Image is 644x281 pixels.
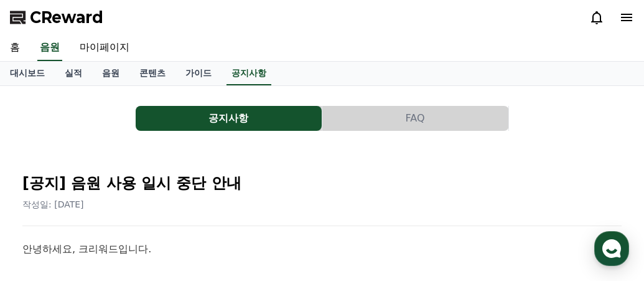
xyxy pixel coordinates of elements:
a: 콘텐츠 [129,62,175,85]
a: 홈 [4,178,82,209]
a: 음원 [37,35,62,61]
a: 실적 [55,62,92,85]
h2: [공지] 음원 사용 일시 중단 안내 [22,173,622,193]
a: 대화 [82,178,161,209]
span: 작성일: [DATE] [22,199,84,209]
span: 대화 [114,197,129,207]
a: CReward [10,7,103,27]
p: 안녕하세요, 크리워드입니다. [22,241,622,257]
button: 공지사항 [136,106,322,131]
span: 설정 [192,196,207,206]
a: 마이페이지 [70,35,139,61]
span: CReward [30,7,103,27]
a: 공지사항 [136,106,322,131]
a: 설정 [161,178,239,209]
a: 가이드 [175,62,222,85]
span: 홈 [39,196,47,206]
a: 공지사항 [226,62,271,85]
button: FAQ [322,106,508,131]
a: 음원 [92,62,129,85]
a: FAQ [322,106,509,131]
